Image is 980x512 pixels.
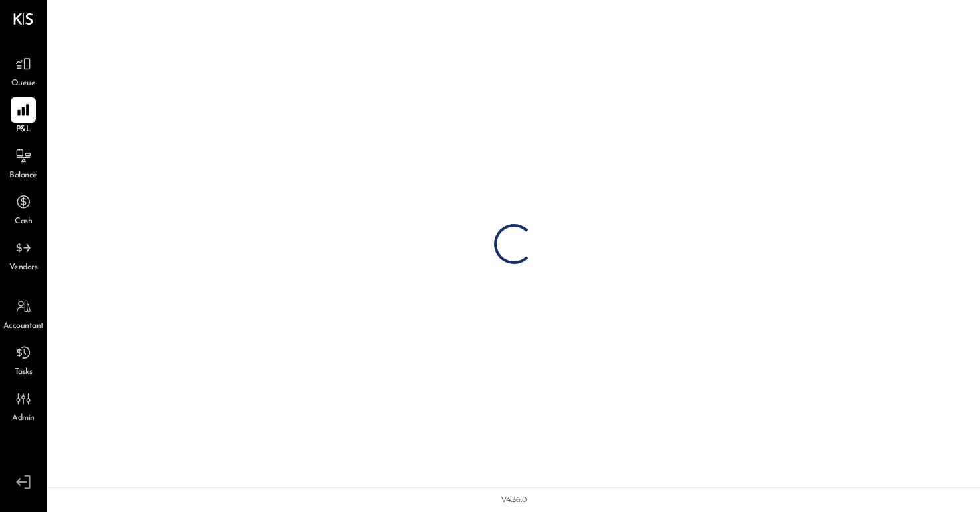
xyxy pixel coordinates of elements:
div: v 4.36.0 [501,495,527,505]
span: P&L [16,124,31,136]
a: Admin [1,386,46,425]
a: Vendors [1,235,46,274]
a: Balance [1,143,46,182]
span: Queue [11,78,36,90]
span: Cash [15,216,32,228]
span: Accountant [3,321,44,333]
a: Queue [1,51,46,90]
a: P&L [1,97,46,136]
span: Admin [12,413,35,425]
span: Balance [9,170,37,182]
span: Tasks [15,367,33,379]
a: Cash [1,189,46,228]
a: Tasks [1,340,46,379]
span: Vendors [9,262,38,274]
a: Accountant [1,294,46,333]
